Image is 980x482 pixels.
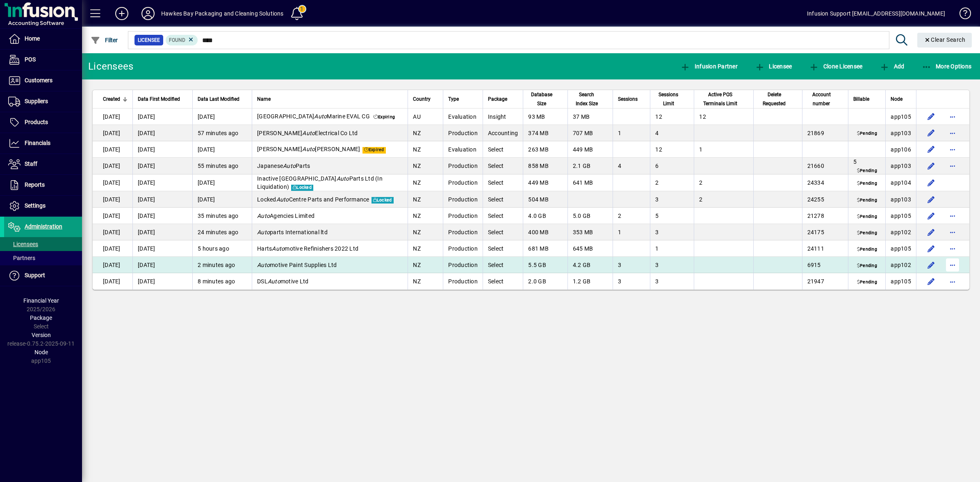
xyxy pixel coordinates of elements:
[613,273,650,290] td: 3
[650,240,694,257] td: 1
[4,265,82,286] a: Support
[650,224,694,240] td: 3
[93,191,132,208] td: [DATE]
[443,240,483,257] td: Production
[257,196,369,203] span: Locked Centre Parts and Performance
[257,163,310,169] span: Japanese Parts
[567,174,613,191] td: 641 MB
[853,95,869,104] span: Billable
[302,130,315,136] em: Auto
[925,143,938,156] button: Edit
[8,255,35,261] span: Partners
[443,158,483,174] td: Production
[103,95,120,104] span: Created
[257,146,360,152] span: [PERSON_NAME] [PERSON_NAME]
[946,127,959,140] button: More options
[678,59,740,74] button: Infusion Partner
[891,278,911,285] span: app105.prod.infusionbusinesssoftware.com
[523,208,567,224] td: 4.0 GB
[753,59,794,74] button: Licensee
[138,95,187,104] div: Data First Modified
[680,63,738,70] span: Infusion Partner
[802,273,848,290] td: 21947
[93,174,132,191] td: [DATE]
[523,141,567,158] td: 263 MB
[109,6,135,21] button: Add
[192,208,252,224] td: 35 minutes ago
[523,191,567,208] td: 504 MB
[613,257,650,273] td: 3
[25,140,50,146] span: Financials
[192,141,252,158] td: [DATE]
[257,229,328,235] span: parts International ltd
[25,272,45,278] span: Support
[132,158,192,174] td: [DATE]
[302,146,315,152] em: Auto
[650,141,694,158] td: 12
[138,95,180,104] span: Data First Modified
[272,245,285,252] em: Auto
[4,112,82,133] a: Products
[132,191,192,208] td: [DATE]
[4,237,82,251] a: Licensees
[925,110,938,123] button: Edit
[855,167,879,174] span: Pending
[946,226,959,239] button: More options
[925,242,938,255] button: Edit
[802,224,848,240] td: 24175
[257,213,315,219] span: Agencies Limited
[891,95,903,104] span: Node
[23,297,59,304] span: Financial Year
[132,273,192,290] td: [DATE]
[408,158,443,174] td: NZ
[268,278,280,285] em: Auto
[192,109,252,125] td: [DATE]
[855,230,879,236] span: Pending
[855,181,879,187] span: Pending
[88,60,133,73] div: Licensees
[694,141,753,158] td: 1
[567,257,613,273] td: 4.2 GB
[483,141,523,158] td: Select
[443,191,483,208] td: Production
[192,257,252,273] td: 2 minutes ago
[694,109,753,125] td: 12
[855,279,879,286] span: Pending
[408,273,443,290] td: NZ
[257,95,403,104] div: Name
[132,174,192,191] td: [DATE]
[523,240,567,257] td: 681 MB
[925,258,938,272] button: Edit
[925,159,938,172] button: Edit
[946,275,959,288] button: More options
[483,240,523,257] td: Select
[132,125,192,141] td: [DATE]
[4,196,82,216] a: Settings
[891,229,911,235] span: app102.prod.infusionbusinesssoftware.com
[891,146,911,153] span: app106.prod.infusionbusinesssoftware.com
[132,257,192,273] td: [DATE]
[93,273,132,290] td: [DATE]
[523,224,567,240] td: 400 MB
[946,110,959,123] button: More options
[443,174,483,191] td: Production
[655,90,681,108] span: Sessions Limit
[573,90,600,108] span: Search Index Size
[408,224,443,240] td: NZ
[443,257,483,273] td: Production
[523,109,567,125] td: 93 MB
[891,163,911,169] span: app103.prod.infusionbusinesssoftware.com
[443,109,483,125] td: Evaluation
[483,273,523,290] td: Select
[925,209,938,222] button: Edit
[408,125,443,141] td: NZ
[25,77,52,84] span: Customers
[946,143,959,156] button: More options
[408,208,443,224] td: NZ
[891,213,911,219] span: app105.prod.infusionbusinesssoftware.com
[483,257,523,273] td: Select
[25,223,62,230] span: Administration
[613,125,650,141] td: 1
[413,95,431,104] span: Country
[488,95,518,104] div: Package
